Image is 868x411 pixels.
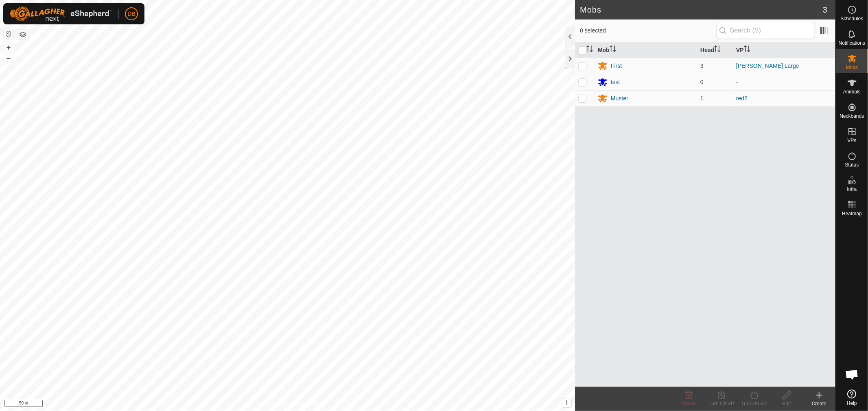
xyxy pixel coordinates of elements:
div: Turn Off VP [705,400,738,407]
p-sorticon: Activate to sort [714,47,721,53]
div: Edit [770,400,803,407]
button: + [4,43,13,52]
span: Help [847,401,857,406]
button: Reset Map [4,29,13,39]
th: Mob [595,42,697,58]
span: 1 [700,95,704,102]
span: Infra [847,187,857,192]
span: Schedules [840,16,863,21]
p-sorticon: Activate to sort [744,47,750,53]
a: red2 [736,95,748,102]
div: Open chat [840,362,864,387]
div: First [611,62,622,70]
input: Search (S) [717,22,815,39]
span: 0 selected [580,26,717,35]
span: Notifications [839,41,865,45]
th: VP [733,42,835,58]
span: 3 [700,63,704,69]
p-sorticon: Activate to sort [610,47,616,53]
span: Animals [843,89,861,94]
td: - [733,74,835,90]
div: Create [803,400,835,407]
span: VPs [847,138,856,143]
span: DB [127,10,135,18]
button: Map Layers [18,30,28,39]
span: 0 [700,79,704,85]
th: Head [697,42,733,58]
span: Status [845,162,859,167]
div: test [611,78,620,87]
span: Neckbands [840,114,864,119]
img: Gallagher Logo [10,6,112,21]
button: i [562,398,571,407]
span: 3 [823,4,827,16]
div: Turn On VP [738,400,770,407]
span: Delete [682,401,696,407]
span: Mobs [846,65,858,70]
div: Muster [611,94,628,103]
a: Contact Us [295,400,319,408]
span: Heatmap [842,211,862,216]
a: [PERSON_NAME] Large [736,63,799,69]
a: Help [836,386,868,409]
a: Privacy Policy [256,400,286,408]
p-sorticon: Activate to sort [586,47,593,53]
span: i [566,399,568,406]
button: – [4,53,13,63]
h2: Mobs [580,5,823,15]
